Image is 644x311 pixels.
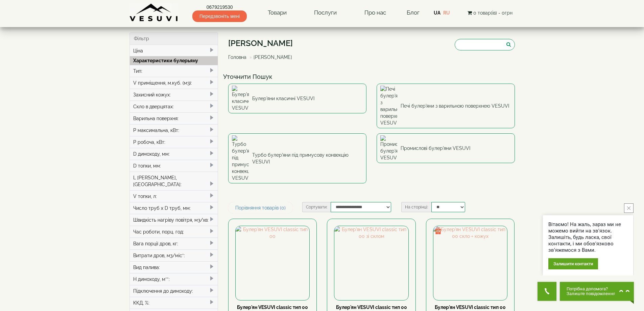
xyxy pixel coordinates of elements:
div: V топки, л: [130,190,218,202]
div: Захисний кожух: [130,89,218,101]
div: L [PERSON_NAME], [GEOGRAPHIC_DATA]: [130,172,218,190]
h1: [PERSON_NAME] [228,39,297,48]
a: Про нас [358,5,393,21]
button: Get Call button [538,282,556,301]
li: [PERSON_NAME] [248,54,292,61]
div: Скло в дверцятах: [130,101,218,112]
a: RU [443,10,450,16]
button: Chat button [560,282,634,301]
div: V приміщення, м.куб. (м3): [130,77,218,89]
div: Вид палива: [130,261,218,273]
div: P максимальна, кВт: [130,124,218,136]
a: Блог [407,9,420,16]
a: Печі булер'яни з варильною поверхнею VESUVI Печі булер'яни з варильною поверхнею VESUVI [377,84,515,128]
div: ККД, %: [130,297,218,309]
div: Час роботи, порц. год: [130,226,218,238]
div: Характеристики булерьяну [130,56,218,65]
img: Булер'ян VESUVI classic тип 00 скло + кожух [433,226,507,300]
div: Вітаємо! На жаль, зараз ми не можемо вийти на зв'язок. Залишіть, будь ласка, свої контакти, і ми ... [548,221,628,253]
div: Тип: [130,65,218,77]
span: Залиште повідомлення [567,291,616,296]
a: Головна [228,54,246,60]
img: Завод VESUVI [129,3,178,22]
img: gift [435,227,442,234]
a: Булер'яни класичні VESUVI Булер'яни класичні VESUVI [228,84,366,113]
div: Число труб x D труб, мм: [130,202,218,214]
img: Промислові булер'яни VESUVI [380,135,397,161]
img: Булер'яни класичні VESUVI [232,86,249,111]
a: Послуги [307,5,343,21]
div: Фільтр [130,32,218,45]
a: UA [434,10,440,16]
div: Ціна [130,45,218,57]
div: H димоходу, м**: [130,273,218,285]
label: Сортувати: [302,202,331,212]
span: Передзвоніть мені [192,10,247,22]
a: Порівняння товарів (0) [228,202,293,214]
div: D димоходу, мм: [130,148,218,160]
img: Булер'ян VESUVI classic тип 00 [236,226,309,300]
div: Швидкість нагріву повітря, м3/хв: [130,214,218,226]
div: D топки, мм: [130,160,218,172]
a: Товари [261,5,293,21]
div: Залишити контакти [548,258,598,269]
div: P робоча, кВт: [130,136,218,148]
span: 0 товар(ів) - 0грн [473,10,512,16]
img: Булер'ян VESUVI classic тип 00 зі склом [334,226,408,300]
h4: Уточнити Пошук [223,73,520,80]
a: Турбо булер'яни під примусову конвекцію VESUVI Турбо булер'яни під примусову конвекцію VESUVI [228,133,366,183]
a: 0679219530 [192,4,247,10]
a: Промислові булер'яни VESUVI Промислові булер'яни VESUVI [377,133,515,163]
img: Турбо булер'яни під примусову конвекцію VESUVI [232,135,249,181]
div: Витрати дров, м3/міс*: [130,249,218,261]
label: На сторінці: [401,202,431,212]
a: Булер'ян VESUVI classic тип 00 [237,305,308,310]
div: Варильна поверхня: [130,112,218,124]
span: Потрібна допомога? [567,287,616,291]
div: Вага порції дров, кг: [130,238,218,249]
button: close button [624,203,634,213]
div: Підключення до димоходу: [130,285,218,297]
button: 0 товар(ів) - 0грн [466,9,515,17]
img: Печі булер'яни з варильною поверхнею VESUVI [380,86,397,126]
